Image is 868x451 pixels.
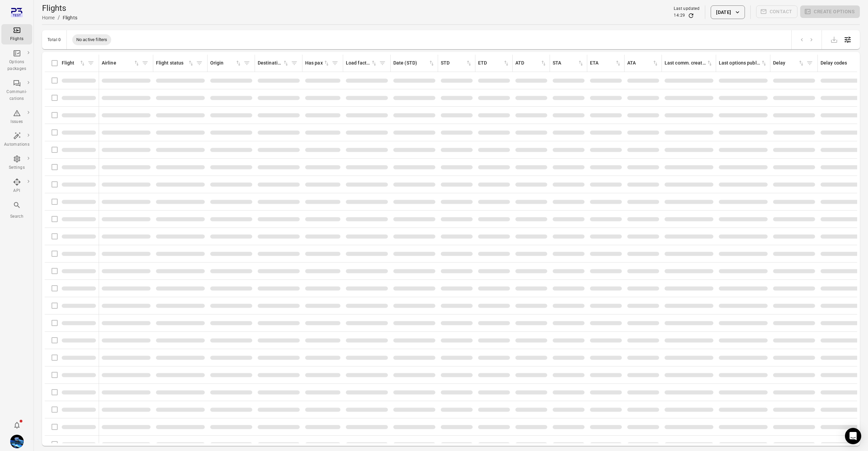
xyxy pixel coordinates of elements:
div: Open Intercom Messenger [845,428,861,444]
div: Search [4,213,29,220]
li: / [58,14,60,22]
div: API [4,187,29,194]
div: Sort by ETA in ascending order [590,59,622,67]
nav: Breadcrumbs [42,14,77,22]
span: Filter by origin [242,58,252,68]
div: Automations [4,141,29,148]
span: Please make a selection to create an option package [800,5,860,19]
button: [DATE] [711,5,745,19]
div: Sort by ETD in ascending order [478,59,510,67]
a: Issues [1,107,32,127]
a: Options packages [1,47,32,74]
span: Filter by flight status [194,58,204,68]
span: Filter by load factor [377,58,388,68]
h1: Flights [42,3,77,14]
div: Sort by flight status in ascending order [156,59,194,67]
button: Open table configuration [841,33,854,47]
a: Home [42,15,55,20]
span: Filter by flight [86,58,96,68]
button: Daníel Benediktsson [7,432,26,451]
a: API [1,176,32,196]
div: Sort by load factor in ascending order [346,59,377,67]
button: Notifications [10,418,24,432]
span: Please make a selection to export [827,36,841,42]
div: Sort by ATA in ascending order [627,59,659,67]
a: Flights [1,24,32,44]
div: Sort by destination in ascending order [258,59,289,67]
div: Last updated [674,5,699,12]
div: Settings [4,164,29,171]
span: Filter by destination [289,58,299,68]
div: Sort by date (STD) in ascending order [393,59,435,67]
a: Settings [1,153,32,173]
div: Sort by STD in ascending order [441,59,472,67]
span: Filter by delay [805,58,815,68]
div: Sort by origin in ascending order [210,59,242,67]
span: Filter by airline [140,58,150,68]
div: Sort by has pax in ascending order [305,59,330,67]
a: Automations [1,130,32,150]
div: Sort by flight in ascending order [62,59,86,67]
div: Sort by delay in ascending order [773,59,805,67]
div: 14:29 [674,12,685,19]
button: Search [1,199,32,222]
button: Refresh data [688,12,694,19]
img: shutterstock-1708408498.jpg [10,435,24,448]
div: Issues [4,119,29,125]
span: No active filters [72,36,112,43]
div: Flights [4,36,29,42]
div: Options packages [4,59,29,72]
div: Sort by ATD in ascending order [515,59,547,67]
div: Sort by last options package published in ascending order [719,59,767,67]
div: Communi-cations [4,89,29,102]
span: Please make a selection to create communications [756,5,798,19]
div: Sort by STA in ascending order [553,59,584,67]
div: Flights [63,14,77,21]
div: Sort by last communication created in ascending order [665,59,713,67]
div: Total 0 [47,37,61,42]
span: Filter by has pax [330,58,340,68]
div: Sort by airline in ascending order [102,59,140,67]
div: Delay codes [821,59,862,67]
a: Communi-cations [1,77,32,104]
nav: pagination navigation [797,35,816,44]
